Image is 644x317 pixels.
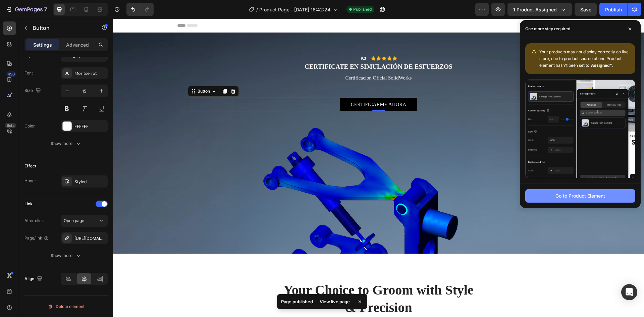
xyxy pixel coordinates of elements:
iframe: Design area [113,19,644,317]
div: Size [24,86,42,95]
div: Link [24,201,33,207]
div: Montserrat [74,70,106,76]
button: Show more [24,138,108,150]
div: View live page [316,297,354,306]
p: Advanced [66,41,89,48]
div: Page/link [24,235,49,241]
div: Open Intercom Messenger [621,284,637,300]
div: [URL][DOMAIN_NAME] [74,235,106,242]
span: Your products may not display correctly on live store, due to product source of one Product eleme... [539,49,629,68]
span: 1 product assigned [513,6,557,13]
p: 7 [44,5,47,13]
p: CERTIFICARME AHORA [238,83,293,89]
div: Undo/Redo [126,3,154,16]
span: / [256,6,258,13]
button: 1 product assigned [507,3,572,16]
button: Go to Product Element [525,189,635,203]
button: Delete element [24,301,108,312]
button: Save [575,3,597,16]
div: Styled [74,179,106,185]
span: Product Page - [DATE] 16:42:24 [259,6,330,13]
p: Button [33,24,90,32]
button: 7 [3,3,50,16]
div: Hover [24,178,36,184]
div: Go to Product Element [555,192,605,199]
div: FFFFFF [74,123,106,129]
a: CERTIFICARME AHORA [227,79,304,93]
div: 450 [6,71,16,77]
div: After click [24,218,44,224]
div: Show more [51,140,82,147]
p: Your Choice to Groom with Style & Precision [166,263,366,298]
div: Beta [5,123,16,128]
div: Publish [605,6,622,13]
div: Font [24,70,33,76]
p: Settings [33,41,52,48]
p: One more step required [525,25,570,32]
button: Publish [599,3,628,16]
p: Certificate en simulación de esfuerzos [70,44,461,52]
div: Button [83,69,98,75]
span: Published [353,6,372,12]
span: Open page [64,218,84,223]
div: Align [24,274,44,283]
p: Page published [281,298,313,305]
div: Color [24,123,35,129]
div: Delete element [48,303,85,311]
div: Effect [24,163,36,169]
div: Show more [51,252,82,259]
button: Open page [61,215,108,227]
p: Certificacion Oficial SolidWorks [70,56,461,62]
b: “Assigned” [589,63,612,68]
p: 9.3 [248,37,253,43]
button: Show more [24,250,108,262]
span: Save [580,7,591,12]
